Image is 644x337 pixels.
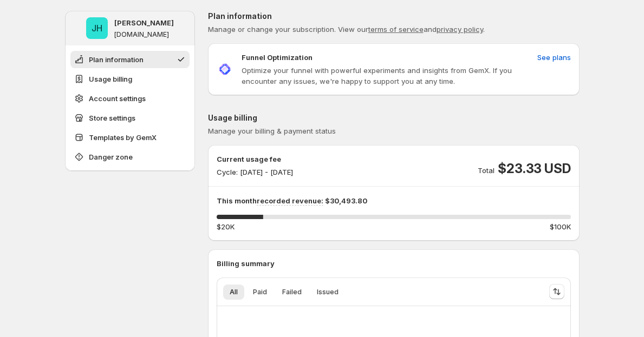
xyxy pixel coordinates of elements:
span: Jena Hoang [86,17,108,39]
p: Funnel Optimization [242,52,313,63]
span: Usage billing [89,74,132,84]
p: Total [478,165,495,176]
button: Danger zone [70,148,190,166]
img: Funnel Optimization [217,61,233,77]
p: Plan information [208,11,580,22]
span: Manage your billing & payment status [208,127,336,135]
p: This month $30,493.80 [217,195,571,206]
span: Failed [282,288,302,296]
text: JH [92,23,102,34]
p: Current usage fee [217,154,293,164]
p: Usage billing [208,113,580,123]
span: Store settings [89,113,135,123]
span: Templates by GemX [89,132,157,143]
button: Plan information [70,51,190,68]
span: recorded revenue: [257,196,323,206]
span: See plans [537,52,571,63]
p: Cycle: [DATE] - [DATE] [217,167,293,177]
span: All [230,288,238,296]
button: Templates by GemX [70,129,190,146]
a: terms of service [368,25,424,34]
span: $20K [217,221,235,232]
span: Paid [253,288,267,296]
button: Store settings [70,109,190,127]
button: Account settings [70,90,190,107]
span: Manage or change your subscription. View our and . [208,25,485,34]
p: [DOMAIN_NAME] [114,30,169,39]
span: Issued [317,288,339,296]
span: $23.33 USD [498,160,570,177]
span: $100K [550,221,571,232]
span: Danger zone [89,151,133,162]
button: Sort the results [549,284,564,299]
p: [PERSON_NAME] [114,17,174,28]
span: Plan information [89,54,144,65]
a: privacy policy [437,25,483,34]
button: See plans [531,49,577,66]
button: Usage billing [70,70,190,88]
p: Billing summary [217,258,571,269]
span: Account settings [89,93,146,104]
p: Optimize your funnel with powerful experiments and insights from GemX. If you encounter any issue... [242,65,533,87]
